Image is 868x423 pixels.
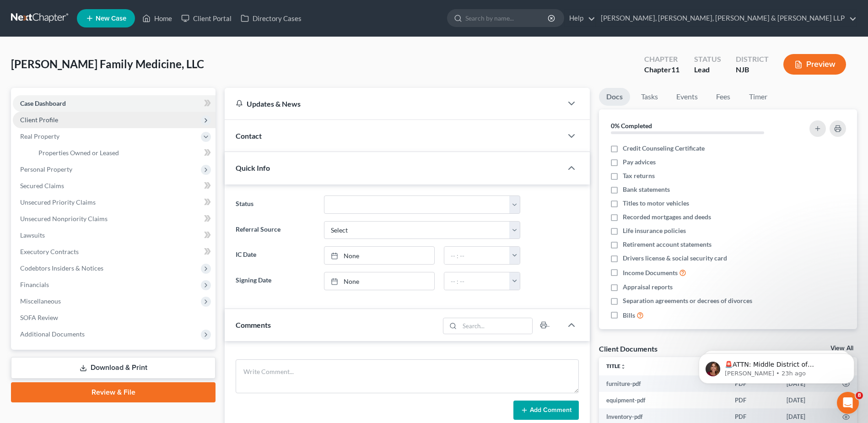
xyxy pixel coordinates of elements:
a: Review & File [11,382,216,402]
span: Properties Owned or Leased [38,149,119,157]
i: unfold_more [620,364,626,369]
div: Status [694,54,721,65]
span: Lawsuits [20,231,45,239]
span: Recorded mortgages and deeds [623,212,711,222]
iframe: Intercom notifications message [685,334,868,398]
a: Lawsuits [13,227,216,244]
div: Client Documents [599,344,658,353]
a: SOFA Review [13,309,216,326]
input: -- : -- [444,272,510,290]
span: 11 [671,65,679,74]
a: None [324,247,434,264]
span: Pay advices [623,157,656,167]
a: None [324,272,434,290]
span: Unsecured Nonpriority Claims [20,215,108,222]
label: Signing Date [231,272,319,290]
span: Life insurance policies [623,226,686,235]
td: PDF [728,392,779,408]
span: Client Profile [20,116,58,124]
a: Home [138,10,177,27]
input: Search... [459,318,532,334]
input: -- : -- [444,247,510,264]
span: Quick Info [236,163,270,172]
td: furniture-pdf [599,375,728,392]
div: Updates & News [236,99,551,108]
span: Executory Contracts [20,248,79,255]
div: Lead [694,65,721,75]
a: Fees [709,88,738,106]
a: Docs [599,88,630,106]
a: Properties Owned or Leased [31,145,216,161]
div: Chapter [644,65,679,75]
span: 8 [856,392,863,399]
div: Chapter [644,54,679,65]
span: Financials [20,281,49,288]
td: equipment-pdf [599,392,728,408]
td: [DATE] [779,392,835,408]
a: Timer [742,88,775,106]
a: Unsecured Nonpriority Claims [13,211,216,227]
span: SOFA Review [20,314,58,321]
a: Executory Contracts [13,244,216,260]
span: Separation agreements or decrees of divorces [623,296,752,305]
span: Case Dashboard [20,99,66,107]
a: Events [669,88,705,106]
a: Tasks [634,88,665,106]
a: [PERSON_NAME], [PERSON_NAME], [PERSON_NAME] & [PERSON_NAME] LLP [596,10,857,27]
a: Client Portal [177,10,236,27]
span: Bills [623,311,635,320]
span: [PERSON_NAME] Family Medicine, LLC [11,57,204,70]
iframe: Intercom live chat [837,392,859,414]
span: Income Documents [623,268,678,277]
input: Search by name... [465,10,549,27]
span: Additional Documents [20,330,85,338]
a: Secured Claims [13,178,216,194]
span: Unsecured Priority Claims [20,198,96,206]
div: District [736,54,769,65]
span: Appraisal reports [623,282,673,292]
span: Titles to motor vehicles [623,199,689,208]
span: Secured Claims [20,182,64,190]
a: Titleunfold_more [606,363,626,369]
span: Retirement account statements [623,240,712,249]
span: Tax returns [623,171,655,180]
a: Download & Print [11,357,216,379]
a: Help [565,10,595,27]
strong: 0% Completed [611,122,652,130]
span: Codebtors Insiders & Notices [20,264,103,272]
button: Add Comment [513,401,579,420]
span: Personal Property [20,165,72,173]
span: Comments [236,320,271,329]
button: Preview [783,54,846,75]
span: Contact [236,131,262,140]
label: Status [231,195,319,214]
span: Miscellaneous [20,297,61,305]
a: Unsecured Priority Claims [13,194,216,211]
label: Referral Source [231,221,319,239]
span: Credit Counseling Certificate [623,144,705,153]
span: New Case [96,15,126,22]
span: Bank statements [623,185,670,194]
a: Case Dashboard [13,95,216,112]
span: Drivers license & social security card [623,254,727,263]
div: NJB [736,65,769,75]
a: Directory Cases [236,10,306,27]
label: IC Date [231,246,319,265]
span: Real Property [20,132,59,140]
